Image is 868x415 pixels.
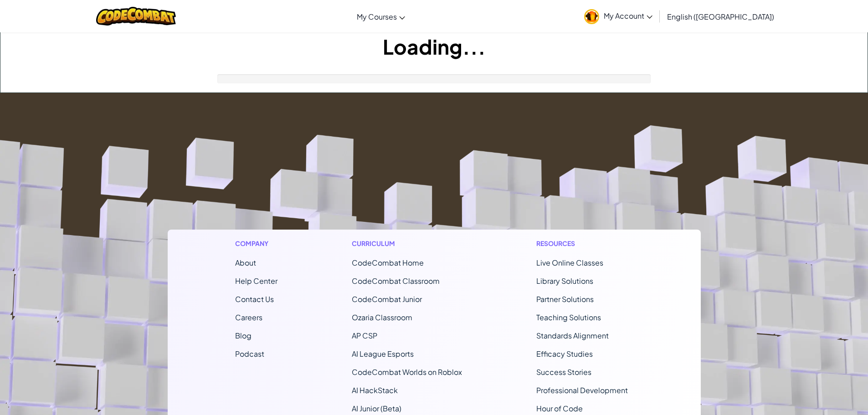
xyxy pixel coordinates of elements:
[584,9,599,24] img: avatar
[235,349,264,359] a: Podcast
[0,32,868,61] h1: Loading...
[663,4,779,29] a: English ([GEOGRAPHIC_DATA])
[352,276,440,286] a: CodeCombat Classroom
[235,294,274,304] span: Contact Us
[357,12,397,21] span: My Courses
[536,294,594,304] a: Partner Solutions
[352,385,398,395] a: AI HackStack
[235,313,262,322] a: Careers
[352,404,401,413] a: AI Junior (Beta)
[536,349,593,359] a: Efficacy Studies
[235,258,256,267] a: About
[580,2,657,31] a: My Account
[536,313,601,322] a: Teaching Solutions
[352,239,462,248] h1: Curriculum
[235,239,277,248] h1: Company
[352,4,410,29] a: My Courses
[536,367,591,377] a: Success Stories
[604,11,652,20] span: My Account
[536,404,583,413] a: Hour of Code
[352,258,424,267] span: CodeCombat Home
[235,276,277,286] a: Help Center
[235,331,252,340] a: Blog
[352,349,414,359] a: AI League Esports
[352,294,422,304] a: CodeCombat Junior
[352,313,412,322] a: Ozaria Classroom
[96,7,176,26] img: CodeCombat logo
[536,331,609,340] a: Standards Alignment
[536,385,628,395] a: Professional Development
[352,331,377,340] a: AP CSP
[536,276,593,286] a: Library Solutions
[536,239,633,248] h1: Resources
[667,12,774,21] span: English ([GEOGRAPHIC_DATA])
[536,258,603,267] a: Live Online Classes
[352,367,462,377] a: CodeCombat Worlds on Roblox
